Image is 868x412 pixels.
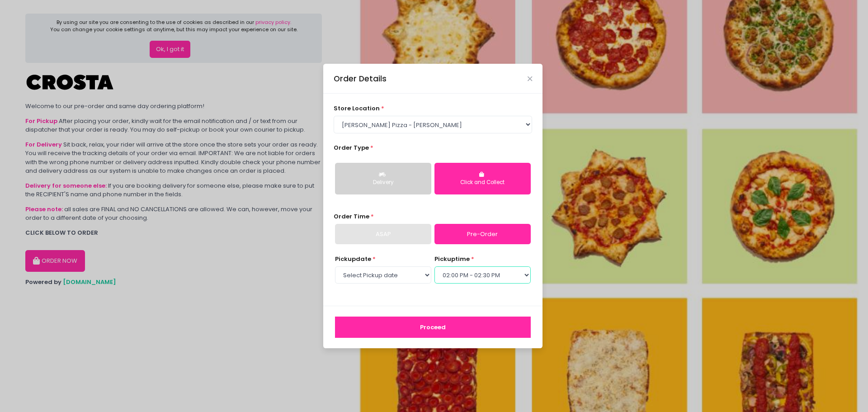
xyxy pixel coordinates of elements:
a: Pre-Order [434,224,531,245]
button: Click and Collect [434,163,531,194]
div: Delivery [341,179,425,187]
button: Delivery [335,163,431,194]
span: pickup time [434,255,470,263]
button: Proceed [335,317,531,338]
button: Close [528,76,532,81]
span: Order Type [334,143,369,152]
div: Click and Collect [441,179,524,187]
div: Order Details [334,73,387,85]
span: Pickup date [335,255,371,263]
span: store location [334,104,380,113]
span: Order Time [334,212,369,221]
